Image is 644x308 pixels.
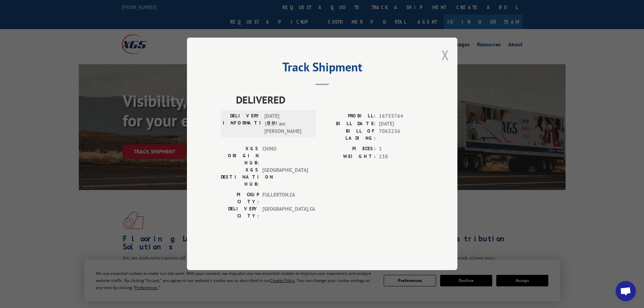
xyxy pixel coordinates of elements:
[379,120,424,128] span: [DATE]
[616,281,636,301] div: Open chat
[379,153,424,161] span: 138
[262,145,308,167] span: CHINO
[221,145,259,167] label: XGS ORIGIN HUB:
[221,191,259,206] label: PICKUP CITY:
[262,191,308,206] span: FULLERTON , CA
[221,206,259,220] label: DELIVERY CITY:
[379,113,424,120] span: 16755764
[442,46,449,64] button: Close modal
[322,145,376,153] label: PIECES:
[322,153,376,161] label: WEIGHT:
[322,113,376,120] label: PROBILL:
[379,145,424,153] span: 1
[379,128,424,142] span: 7063236
[322,120,376,128] label: BILL DATE:
[262,206,308,220] span: [GEOGRAPHIC_DATA] , CA
[262,167,308,188] span: [GEOGRAPHIC_DATA]
[322,128,376,142] label: BILL OF LADING:
[223,113,261,136] label: DELIVERY INFORMATION:
[264,113,310,136] span: [DATE] 11:57 am [PERSON_NAME]
[221,62,424,75] h2: Track Shipment
[221,167,259,188] label: XGS DESTINATION HUB:
[236,92,424,108] span: DELIVERED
